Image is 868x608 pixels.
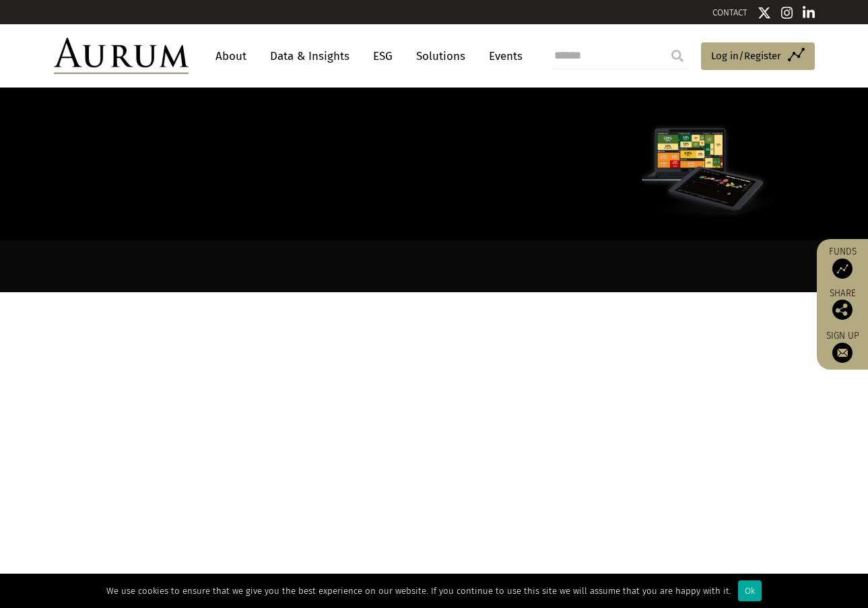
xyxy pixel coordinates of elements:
[409,44,472,69] a: Solutions
[366,44,399,69] a: ESG
[824,330,861,363] a: Sign up
[832,259,853,279] img: Access Funds
[263,44,356,69] a: Data & Insights
[482,44,523,69] a: Events
[711,48,781,64] span: Log in/Register
[824,246,861,279] a: Funds
[758,6,771,20] img: Twitter icon
[781,6,793,20] img: Instagram icon
[803,6,815,20] img: Linkedin icon
[701,42,815,71] a: Log in/Register
[54,38,189,74] img: Aurum
[209,44,253,69] a: About
[824,289,861,320] div: Share
[664,42,691,69] input: Submit
[738,580,762,601] div: Ok
[832,300,853,320] img: Share this post
[712,7,747,18] a: CONTACT
[832,343,853,363] img: Sign up to our newsletter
